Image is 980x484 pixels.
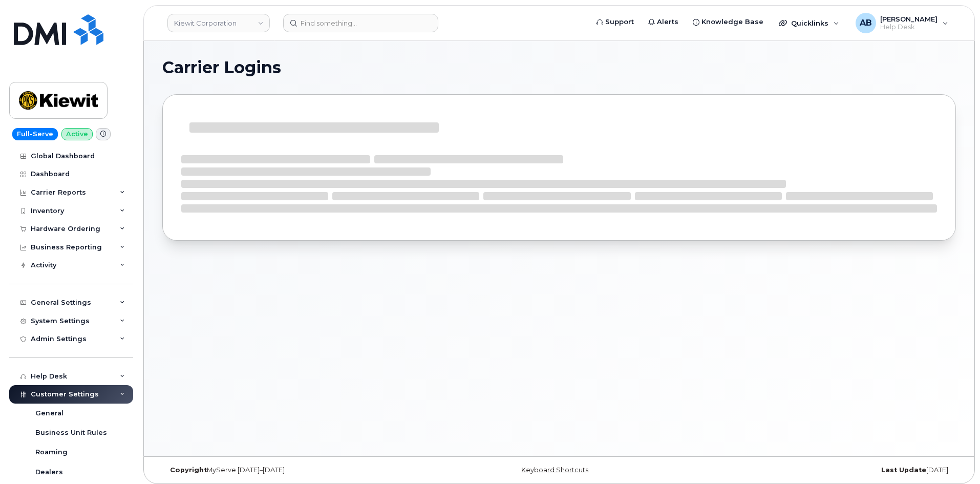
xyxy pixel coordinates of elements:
[521,466,588,474] a: Keyboard Shortcuts
[162,466,427,474] div: MyServe [DATE]–[DATE]
[691,466,956,474] div: [DATE]
[881,466,926,474] strong: Last Update
[162,60,281,75] span: Carrier Logins
[170,466,207,474] strong: Copyright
